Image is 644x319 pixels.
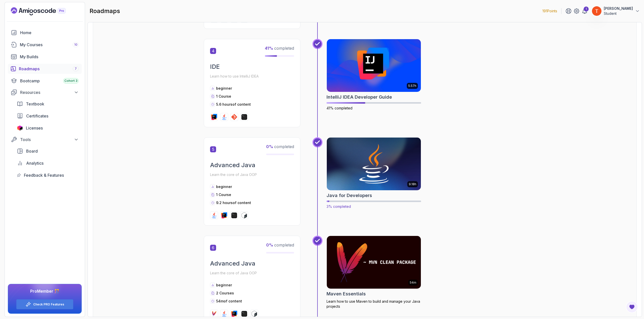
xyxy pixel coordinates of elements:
span: completed [265,46,294,51]
a: Maven Essentials card54mMaven EssentialsLearn how to use Maven to build and manage your Java proj... [327,236,421,309]
p: 191 Points [542,9,557,14]
span: Textbook [26,101,44,107]
a: home [8,28,82,38]
a: IntelliJ IDEA Developer Guide card5.57hIntelliJ IDEA Developer Guide41% completed [327,39,421,111]
a: 1 [582,8,588,14]
span: 0 % [266,144,273,149]
span: Cohort 3 [64,79,77,83]
a: board [14,146,82,156]
div: My Builds [20,54,79,60]
a: licenses [14,123,82,133]
img: bash logo [251,311,257,317]
span: 2 Courses [216,291,234,295]
img: intellij logo [211,114,217,120]
span: 3% completed [327,204,351,209]
h2: IDE [210,63,294,71]
img: maven logo [211,311,217,317]
button: Open Feedback Button [626,301,638,313]
a: Java for Developers card9.18hJava for Developers3% completed [327,137,421,209]
img: intellij logo [221,212,227,218]
button: Tools [8,135,82,144]
p: 5.6 hours of content [216,102,251,107]
img: terminal logo [241,114,247,120]
div: Resources [20,89,79,95]
h2: Maven Essentials [327,290,366,297]
p: 9.18h [409,182,416,186]
span: 6 [210,245,216,251]
img: Maven Essentials card [327,236,421,289]
img: java logo [221,114,227,120]
h2: Advanced Java [210,260,294,268]
span: 10 [74,43,77,47]
span: 1 Course [216,94,231,98]
h2: Advanced Java [210,161,294,169]
div: Home [20,30,79,36]
p: Student [604,11,633,16]
p: 5.57h [408,84,416,88]
img: IntelliJ IDEA Developer Guide card [327,39,421,92]
span: Licenses [26,125,43,131]
span: Analytics [26,160,44,166]
img: java logo [221,311,227,317]
a: feedback [14,170,82,180]
p: Learn the core of Java OOP [210,270,294,277]
span: 41 % [265,46,273,51]
p: 54m of content [216,299,242,304]
img: jetbrains icon [17,125,23,131]
a: Landing page [11,7,77,15]
a: Check PRO Features [33,302,64,306]
a: builds [8,52,82,62]
a: courses [8,40,82,50]
button: user profile image[PERSON_NAME]Student [592,6,640,16]
div: My Courses [20,42,79,48]
div: 1 [584,7,589,12]
span: completed [266,144,294,149]
p: beginner [216,184,232,189]
span: Certificates [26,113,48,119]
span: 41% completed [327,106,352,110]
p: beginner [216,283,232,288]
span: 4 [210,48,216,54]
h2: IntelliJ IDEA Developer Guide [327,94,392,101]
img: intellij logo [231,311,237,317]
a: textbook [14,99,82,109]
button: Resources [8,88,82,97]
span: 0 % [266,242,273,247]
span: 1 Course [216,193,231,197]
span: 5 [210,146,216,152]
h2: roadmaps [90,7,120,15]
img: java logo [211,212,217,218]
div: Tools [20,137,79,143]
span: Board [26,148,38,154]
h2: Java for Developers [327,192,372,199]
img: terminal logo [241,311,247,317]
p: 54m [410,281,416,285]
div: Roadmaps [19,66,79,72]
span: Feedback & Features [24,172,64,178]
a: roadmaps [8,64,82,74]
div: Bootcamp [20,78,79,84]
p: [PERSON_NAME] [604,6,633,11]
p: 9.2 hours of content [216,200,251,205]
span: 7 [75,67,77,71]
p: Learn how to use IntelliJ IDEA [210,73,294,80]
p: Learn the core of Java OOP [210,171,294,178]
span: completed [266,242,294,247]
a: analytics [14,158,82,168]
img: user profile image [592,6,601,16]
p: Learn how to use Maven to build and manage your Java projects [327,299,421,309]
img: Java for Developers card [325,136,423,192]
img: terminal logo [231,212,237,218]
img: git logo [231,114,237,120]
p: beginner [216,86,232,91]
a: certificates [14,111,82,121]
a: bootcamp [8,76,82,86]
img: bash logo [241,212,247,218]
button: Check PRO Features [16,299,73,309]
